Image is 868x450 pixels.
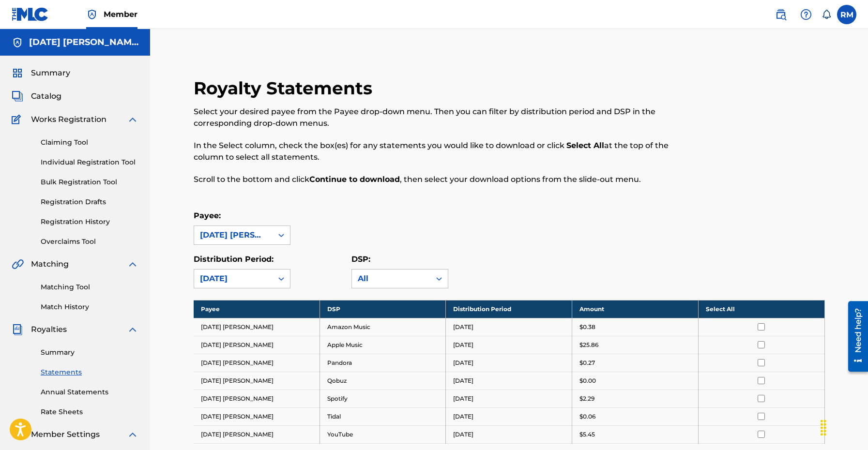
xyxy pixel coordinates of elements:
[194,300,320,318] th: Payee
[41,282,138,292] a: Matching Tool
[41,137,138,148] a: Claiming Tool
[320,336,446,354] td: Apple Music
[320,300,446,318] th: DSP
[41,177,138,187] a: Bulk Registration Tool
[579,323,595,331] p: $0.38
[351,255,370,264] label: DSP:
[41,387,138,397] a: Annual Statements
[127,258,138,270] img: expand
[41,197,138,207] a: Registration Drafts
[194,390,320,407] td: [DATE] [PERSON_NAME]
[816,413,831,442] div: Drag
[194,336,320,354] td: [DATE] [PERSON_NAME]
[320,354,446,372] td: Pandora
[41,407,138,417] a: Rate Sheets
[446,390,572,407] td: [DATE]
[41,347,138,358] a: Summary
[194,211,221,220] label: Payee:
[127,429,138,440] img: expand
[320,390,446,407] td: Spotify
[127,114,138,125] img: expand
[194,372,320,390] td: [DATE] [PERSON_NAME]
[12,7,49,21] img: MLC Logo
[31,258,69,270] span: Matching
[31,429,100,440] span: Member Settings
[12,324,23,335] img: Royalties
[41,217,138,227] a: Registration History
[31,324,67,335] span: Royalties
[771,5,791,24] a: Public Search
[320,372,446,390] td: Qobuz
[31,67,70,79] span: Summary
[127,324,138,335] img: expand
[320,318,446,336] td: Amazon Music
[194,255,274,264] label: Distribution Period:
[194,318,320,336] td: [DATE] [PERSON_NAME]
[820,404,868,450] iframe: Chat Widget
[12,67,70,79] a: SummarySummary
[309,175,400,184] strong: Continue to download
[194,407,320,425] td: [DATE] [PERSON_NAME]
[775,9,787,20] img: search
[320,425,446,443] td: YouTube
[446,318,572,336] td: [DATE]
[446,300,572,318] th: Distribution Period
[12,67,23,79] img: Summary
[12,258,24,270] img: Matching
[41,302,138,312] a: Match History
[579,376,596,385] p: $0.00
[12,37,23,48] img: Accounts
[800,9,812,20] img: help
[446,372,572,390] td: [DATE]
[12,114,24,125] img: Works Registration
[822,10,831,19] div: Notifications
[194,140,680,163] p: In the Select column, check the box(es) for any statements you would like to download or click at...
[579,430,595,439] p: $5.45
[579,341,598,349] p: $25.86
[194,77,377,99] h2: Royalty Statements
[31,114,107,125] span: Works Registration
[698,300,824,318] th: Select All
[572,300,699,318] th: Amount
[41,157,138,167] a: Individual Registration Tool
[194,354,320,372] td: [DATE] [PERSON_NAME]
[200,229,267,241] div: [DATE] [PERSON_NAME]
[446,354,572,372] td: [DATE]
[31,90,61,102] span: Catalog
[566,141,604,150] strong: Select All
[41,237,138,247] a: Overclaims Tool
[12,90,61,102] a: CatalogCatalog
[446,425,572,443] td: [DATE]
[579,412,595,421] p: $0.06
[194,106,680,129] p: Select your desired payee from the Payee drop-down menu. Then you can filter by distribution peri...
[841,298,868,375] iframe: Resource Center
[796,5,816,24] div: Help
[86,9,98,20] img: Top Rightsholder
[837,5,856,24] div: User Menu
[579,394,594,403] p: $2.29
[41,367,138,377] a: Statements
[320,407,446,425] td: Tidal
[29,37,138,48] h5: RAJA EHTESHAM MAZHAR
[104,9,137,20] span: Member
[200,273,267,285] div: [DATE]
[12,90,23,102] img: Catalog
[446,407,572,425] td: [DATE]
[194,425,320,443] td: [DATE] [PERSON_NAME]
[194,174,680,185] p: Scroll to the bottom and click , then select your download options from the slide-out menu.
[358,273,425,285] div: All
[446,336,572,354] td: [DATE]
[579,359,595,367] p: $0.27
